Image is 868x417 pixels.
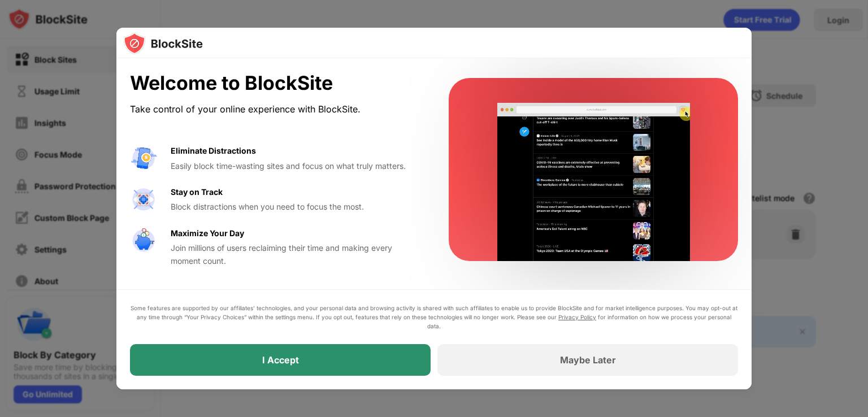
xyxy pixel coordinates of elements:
[171,160,422,172] div: Easily block time-wasting sites and focus on what truly matters.
[130,227,157,254] img: value-safe-time.svg
[123,32,203,55] img: logo-blocksite.svg
[130,186,157,213] img: value-focus.svg
[130,72,422,95] div: Welcome to BlockSite
[171,227,244,240] div: Maximize Your Day
[130,145,157,172] img: value-avoid-distractions.svg
[171,186,223,198] div: Stay on Track
[171,145,256,157] div: Eliminate Distractions
[130,303,738,331] div: Some features are supported by our affiliates’ technologies, and your personal data and browsing ...
[262,354,299,366] div: I Accept
[560,354,616,366] div: Maybe Later
[171,242,422,267] div: Join millions of users reclaiming their time and making every moment count.
[558,314,596,320] a: Privacy Policy
[171,201,422,213] div: Block distractions when you need to focus the most.
[130,101,422,118] div: Take control of your online experience with BlockSite.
